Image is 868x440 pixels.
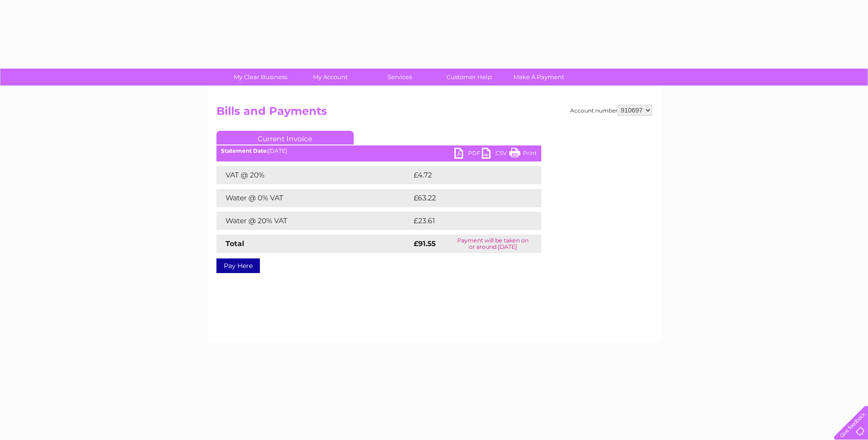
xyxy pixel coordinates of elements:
td: Water @ 20% VAT [216,212,411,230]
a: Customer Help [431,69,507,86]
a: My Account [292,69,368,86]
td: Payment will be taken on or around [DATE] [445,235,541,253]
a: Services [362,69,437,86]
a: Make A Payment [501,69,577,86]
strong: Total [226,239,244,248]
b: Statement Date: [221,147,268,154]
a: My Clear Business [223,69,298,86]
td: £4.72 [411,166,520,184]
td: £23.61 [411,212,522,230]
div: Account number [570,105,652,116]
td: Water @ 0% VAT [216,189,411,207]
a: Current Invoice [216,131,354,145]
h2: Bills and Payments [216,105,652,122]
strong: £91.55 [414,239,436,248]
td: £63.22 [411,189,523,207]
a: Print [509,148,537,161]
div: [DATE] [216,148,541,154]
a: Pay Here [216,258,260,273]
td: VAT @ 20% [216,166,411,184]
a: PDF [454,148,482,161]
a: CSV [482,148,509,161]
